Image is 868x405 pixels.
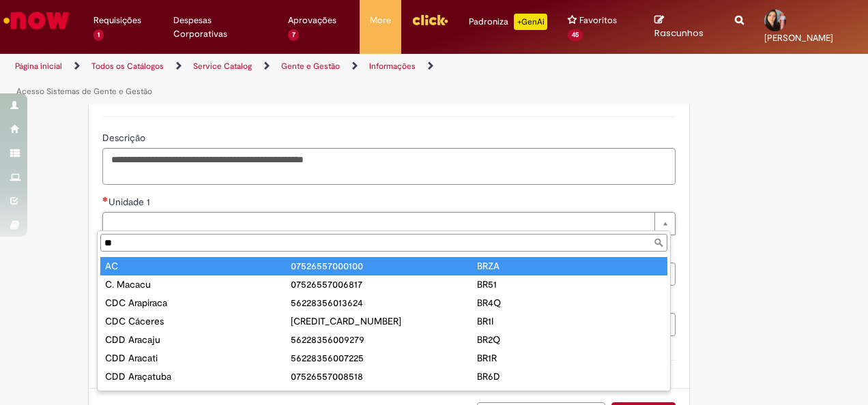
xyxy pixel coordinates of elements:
div: 07526557000100 [291,259,476,273]
div: CDD Cachoeiro [105,388,291,402]
div: 56228356007225 [291,351,476,365]
div: 07526557008518 [291,370,476,383]
div: C. Macacu [105,277,291,291]
div: BR2Q [477,333,663,346]
div: 56228356009279 [291,333,476,346]
div: CDD Aracati [105,351,291,365]
div: BR6D [477,370,663,383]
div: CDC Cáceres [105,314,291,328]
div: BR4Q [477,296,663,310]
div: 56228356013624 [291,296,476,310]
div: BR51 [477,277,663,291]
div: BR1R [477,351,663,365]
div: [CREDIT_CARD_NUMBER] [291,388,476,402]
div: BR4H [477,388,663,402]
div: 07526557006817 [291,277,476,291]
div: CDD Araçatuba [105,370,291,383]
div: [CREDIT_CARD_NUMBER] [291,314,476,328]
div: CDD Aracaju [105,333,291,346]
div: BR1I [477,314,663,328]
ul: Unidade 1 [98,254,670,391]
div: BRZA [477,259,663,273]
div: CDC Arapiraca [105,296,291,310]
div: AC [105,259,291,273]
